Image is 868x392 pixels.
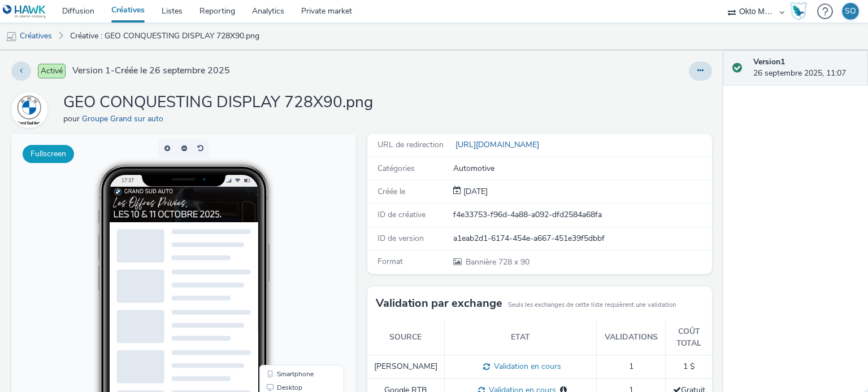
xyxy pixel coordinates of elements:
span: ID de créative [377,209,426,220]
span: Smartphone [266,237,302,244]
h1: GEO CONQUESTING DISPLAY 728X90.png [63,92,373,113]
span: Catégories [377,163,415,174]
span: 1 [629,361,633,372]
a: Hawk Academy [790,2,811,20]
div: 26 septembre 2025, 11:07 [753,56,859,80]
td: [PERSON_NAME] [367,355,444,379]
span: Activé [38,64,66,78]
div: a1eab2d1-6174-454e-a667-451e39f5dbbf [453,233,711,244]
span: 17:37 [110,43,123,50]
a: [URL][DOMAIN_NAME] [453,139,544,150]
img: Advertisement preview [98,53,387,89]
th: Source [367,320,444,355]
h3: Validation par exchange [376,295,502,312]
th: Etat [444,320,596,355]
span: URL de redirection [377,139,444,150]
th: Validations [596,320,665,355]
img: mobile [6,31,17,42]
li: QR Code [250,261,331,274]
a: Groupe Grand sur auto [11,104,52,115]
button: Fullscreen [23,145,74,163]
span: Desktop [266,250,291,257]
a: Groupe Grand sur auto [82,113,168,124]
small: Seuls les exchanges de cette liste requièrent une validation [508,301,676,310]
div: SO [845,3,856,20]
div: f4e33753-f96d-4a88-a092-dfd2584a68fa [453,209,711,221]
li: Desktop [250,247,331,261]
span: Format [377,256,403,267]
strong: Version 1 [753,56,785,67]
li: Smartphone [250,234,331,247]
span: 728 x 90 [465,257,530,267]
span: pour [63,113,82,124]
th: Coût total [666,320,712,355]
span: Créée le [377,186,405,197]
span: Bannière [466,257,498,267]
img: Groupe Grand sur auto [13,94,46,126]
span: 1 $ [683,361,695,372]
img: Hawk Academy [790,2,807,20]
span: ID de version [377,233,424,244]
div: Création 26 septembre 2025, 11:07 [461,186,488,197]
div: Automotive [453,163,711,174]
span: Version 1 - Créée le 26 septembre 2025 [72,64,230,77]
span: Validation en cours [490,361,561,372]
img: undefined Logo [3,5,46,19]
span: [DATE] [461,186,488,197]
span: QR Code [266,264,293,271]
a: Créative : GEO CONQUESTING DISPLAY 728X90.png [64,23,265,50]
